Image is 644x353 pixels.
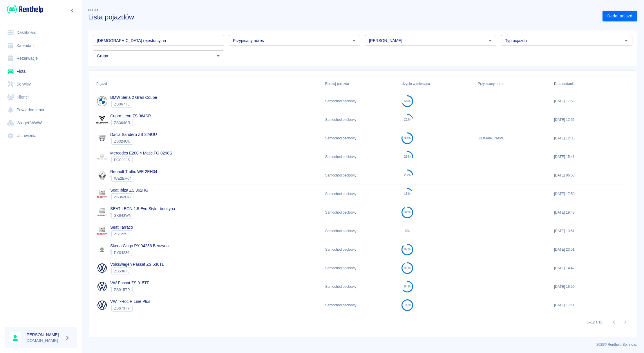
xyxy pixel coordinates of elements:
div: 87% [404,248,410,251]
div: ` [110,212,175,219]
div: 15% [404,192,410,196]
div: Samochód osobowy [322,129,399,148]
div: Pojazd [93,76,322,92]
a: VW Passat ZS 915TP [110,281,149,285]
a: Flota [5,65,77,78]
span: ZS362HG [112,195,133,199]
button: Otwórz [214,52,222,60]
div: Samochód osobowy [322,110,399,129]
span: PY04236 [112,250,132,255]
div: 64% [404,285,410,288]
div: ` [110,268,164,274]
a: VW T-Roc R Line Plus [110,299,150,304]
div: Samochód osobowy [322,222,399,240]
div: [DATE] 17:50 [551,185,627,203]
a: Powiadomienia [5,103,77,117]
div: ` [110,230,133,237]
span: SK948WN [112,213,134,218]
div: [DATE] 12:36 [551,129,627,148]
div: Samochód osobowy [322,166,399,185]
img: Image [96,95,108,107]
div: [DATE] 12:56 [551,110,627,129]
a: Dacia Sandero ZS 324UU [110,132,157,137]
div: 0% [405,229,410,233]
a: Volkswagen Passat ZS 536TL [110,262,164,267]
div: 68% [404,99,410,103]
img: Image [96,244,108,255]
div: Samochód osobowy [322,203,399,222]
div: [DATE] 13:51 [551,222,627,240]
img: Image [96,132,108,144]
button: Otwórz [486,37,494,45]
div: 28% [404,155,410,159]
span: FG0298S [112,158,132,162]
h3: Lista pojazdów [88,13,598,21]
div: ` [110,286,149,293]
button: Zwiń nawigację [68,7,77,14]
a: Renault Traffic WE 2EH04 [110,169,157,174]
p: [DOMAIN_NAME] [26,338,63,344]
a: Skoda Citigo PY 04236 Benzyna [110,243,169,248]
div: [DATE] 15:41 [551,148,627,166]
div: [DATE] 16:50 [551,277,627,296]
img: Image [96,114,108,125]
div: 23% [404,173,410,177]
button: Otwórz [350,37,358,45]
div: [DATE] 23:51 [551,240,627,259]
div: [DATE] 06:50 [551,166,627,185]
a: Serwisy [5,78,77,91]
img: Renthelp logo [7,5,43,14]
span: ZS067TL [112,102,132,106]
div: 80% [404,136,410,140]
div: 21% [404,118,410,121]
div: 92% [404,210,410,214]
div: ` [110,305,150,312]
span: ZS915TP [112,288,132,292]
span: WE2EH04 [112,176,134,181]
div: ` [110,175,157,182]
span: ZS122SG [112,232,133,236]
img: Image [96,281,108,292]
div: Samochód osobowy [322,296,399,314]
a: BMW Seria 2 Gran Coupe [110,95,157,100]
img: Image [96,151,108,163]
div: Rodzaj pojazdu [322,76,399,92]
div: Użycie w miesiącu [401,76,430,92]
img: Image [96,170,108,181]
button: Sort [107,80,115,88]
div: ` [110,249,169,256]
div: ` [110,193,148,200]
div: [DOMAIN_NAME] [475,129,551,148]
span: ZS364SR [112,121,133,125]
img: Image [96,188,108,200]
div: [DATE] 17:11 [551,296,627,314]
button: Otwórz [622,37,630,45]
div: [DATE] 19:48 [551,203,627,222]
div: ` [110,119,151,126]
a: Dashboard [5,26,77,39]
a: Rezerwacje [5,52,77,65]
div: Samochód osobowy [322,259,399,277]
div: 91% [404,266,410,270]
a: Dodaj pojazd [603,11,637,21]
span: Flota [88,8,99,12]
div: Przypisany adres [475,76,551,92]
div: Samochód osobowy [322,277,399,296]
div: ` [110,138,157,145]
a: Ustawienia [5,129,77,142]
img: Image [96,207,108,218]
img: Image [96,225,108,237]
a: Renthelp logo [5,5,43,14]
div: [DATE] 17:58 [551,92,627,110]
img: Image [96,262,108,274]
div: ` [110,101,157,108]
a: Widget WWW [5,117,77,130]
span: ZS324UU [112,139,133,143]
a: Seat Tarraco [110,225,133,230]
div: 100% [403,303,411,307]
a: Kalendarz [5,39,77,52]
h6: [PERSON_NAME] [26,332,63,338]
p: 1–12 z 12 [587,320,602,325]
div: Pojazd [96,76,107,92]
span: ZS673TY [112,306,132,310]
